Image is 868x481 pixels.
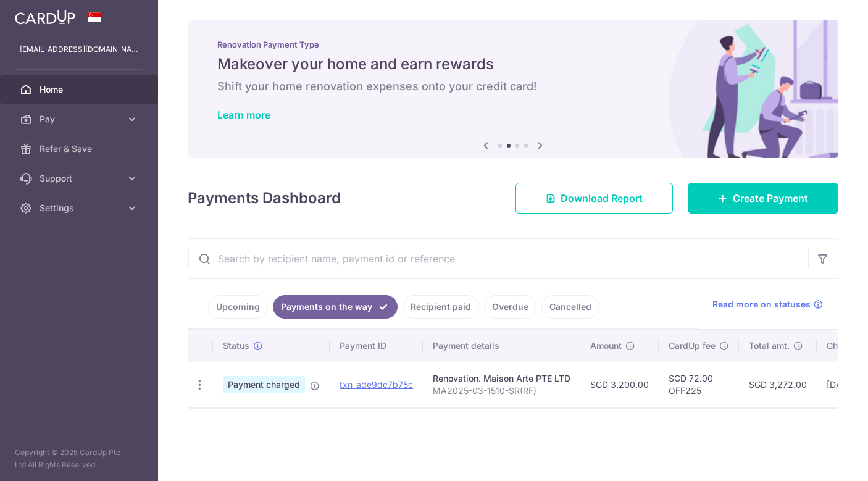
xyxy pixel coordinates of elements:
span: Download Report [561,191,643,206]
a: Payments on the way [273,295,398,319]
td: SGD 72.00 OFF225 [659,362,739,407]
p: MA2025-03-1510-SR(RF) [433,385,570,397]
span: Settings [40,202,121,214]
span: CardUp fee [669,340,716,352]
a: Upcoming [208,295,268,319]
span: Refer & Save [40,143,121,155]
img: Renovation banner [188,20,838,158]
span: Support [40,172,121,185]
h6: Shift your home renovation expenses onto your credit card! [217,79,809,94]
p: Renovation Payment Type [217,40,809,49]
div: Renovation. Maison Arte PTE LTD [433,372,570,385]
a: Download Report [515,183,673,214]
a: Recipient paid [403,295,479,319]
a: Overdue [484,295,536,319]
h4: Payments Dashboard [188,187,341,209]
span: Amount [590,340,622,352]
span: Payment charged [223,376,305,393]
span: Create Payment [733,191,808,206]
iframe: Opens a widget where you can find more information [788,444,856,475]
td: SGD 3,200.00 [580,362,659,407]
a: txn_ade9dc7b75c [340,379,413,390]
th: Payment ID [330,330,423,362]
span: Read more on statuses [712,298,811,311]
input: Search by recipient name, payment id or reference [188,239,808,278]
span: Status [223,340,249,352]
a: Create Payment [688,183,838,214]
td: SGD 3,272.00 [739,362,817,407]
a: Read more on statuses [712,298,823,311]
span: Total amt. [749,340,790,352]
img: CardUp [15,10,75,25]
h5: Makeover your home and earn rewards [217,54,809,74]
th: Payment details [423,330,580,362]
p: [EMAIL_ADDRESS][DOMAIN_NAME] [20,43,138,56]
span: Pay [40,113,121,125]
a: Cancelled [541,295,599,319]
span: Home [40,83,121,96]
a: Learn more [217,109,270,121]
